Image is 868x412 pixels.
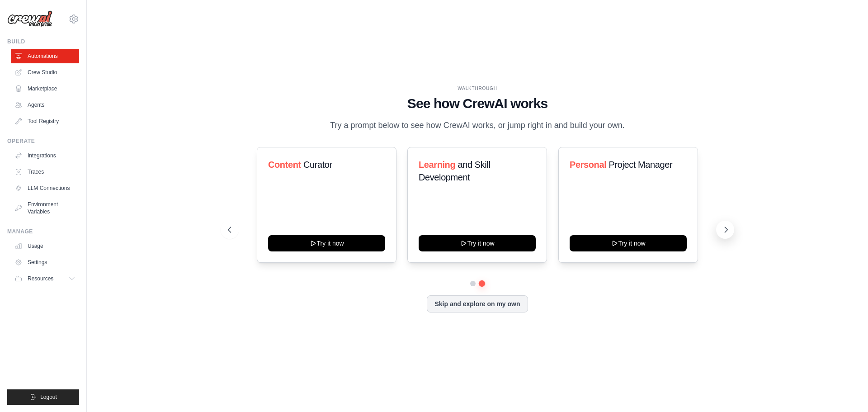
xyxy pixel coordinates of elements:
[11,165,79,179] a: Traces
[11,65,79,80] a: Crew Studio
[11,49,79,63] a: Automations
[11,239,79,253] a: Usage
[11,114,79,128] a: Tool Registry
[7,137,79,145] div: Operate
[268,160,301,170] span: Content
[11,271,79,286] button: Resources
[570,160,606,170] span: Personal
[419,160,455,170] span: Learning
[11,148,79,163] a: Integrations
[11,255,79,270] a: Settings
[28,275,53,282] span: Resources
[303,160,332,170] span: Curator
[7,38,79,45] div: Build
[11,197,79,219] a: Environment Variables
[7,389,79,405] button: Logout
[570,235,687,251] button: Try it now
[228,95,727,112] h1: See how CrewAI works
[419,160,490,182] span: and Skill Development
[11,98,79,112] a: Agents
[268,235,385,251] button: Try it now
[325,119,629,132] p: Try a prompt below to see how CrewAI works, or jump right in and build your own.
[7,228,79,235] div: Manage
[823,369,868,412] iframe: Chat Widget
[40,393,57,401] span: Logout
[419,235,536,251] button: Try it now
[427,295,528,313] button: Skip and explore on my own
[11,81,79,96] a: Marketplace
[228,85,727,92] div: WALKTHROUGH
[7,10,52,28] img: Logo
[11,181,79,195] a: LLM Connections
[609,160,672,170] span: Project Manager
